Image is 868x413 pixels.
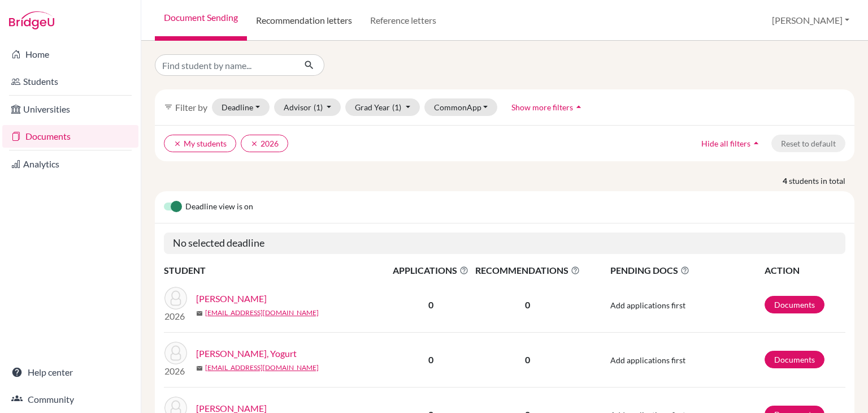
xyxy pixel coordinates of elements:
b: 0 [428,354,433,365]
b: 0 [428,299,433,310]
a: Home [2,43,138,66]
th: STUDENT [164,263,390,278]
button: Reset to default [771,135,845,152]
span: Filter by [175,102,207,113]
span: students in total [789,175,854,187]
span: mail [196,365,203,372]
button: clearMy students [164,135,236,152]
button: CommonApp [424,98,498,116]
button: Show more filtersarrow_drop_up [502,98,594,116]
span: Hide all filters [701,139,750,148]
span: Show more filters [511,102,573,112]
a: Documents [2,125,138,148]
a: [EMAIL_ADDRESS][DOMAIN_NAME] [205,363,319,373]
a: [PERSON_NAME] [196,292,267,306]
button: Deadline [212,98,270,116]
a: Universities [2,98,138,121]
a: Students [2,70,138,93]
span: mail [196,310,203,317]
img: Liang, Yogurt [164,342,187,364]
i: clear [173,140,181,148]
span: PENDING DOCS [610,264,763,277]
p: 0 [472,353,583,367]
a: Community [2,388,138,411]
span: Deadline view is on [185,200,253,214]
input: Find student by name... [155,54,295,76]
a: [EMAIL_ADDRESS][DOMAIN_NAME] [205,308,319,318]
span: Add applications first [610,355,685,365]
button: [PERSON_NAME] [767,10,854,31]
button: Advisor(1) [274,98,341,116]
i: arrow_drop_up [573,101,584,113]
a: Documents [765,351,824,368]
span: (1) [314,102,323,112]
i: arrow_drop_up [750,137,762,149]
h5: No selected deadline [164,233,845,254]
button: Hide all filtersarrow_drop_up [692,135,771,152]
p: 0 [472,298,583,312]
i: clear [250,140,258,148]
p: 2026 [164,309,187,323]
strong: 4 [783,175,789,187]
a: Help center [2,361,138,384]
th: ACTION [764,263,845,278]
button: clear2026 [241,135,288,152]
a: [PERSON_NAME], Yogurt [196,347,297,360]
p: 2026 [164,364,187,378]
a: Documents [765,296,824,313]
span: RECOMMENDATIONS [472,264,583,277]
a: Analytics [2,153,138,175]
i: filter_list [164,102,173,111]
span: Add applications first [610,300,685,310]
span: (1) [392,102,401,112]
span: APPLICATIONS [390,264,471,277]
img: Lee, Joyce [164,287,187,309]
button: Grad Year(1) [345,98,420,116]
img: Bridge-U [9,11,54,29]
